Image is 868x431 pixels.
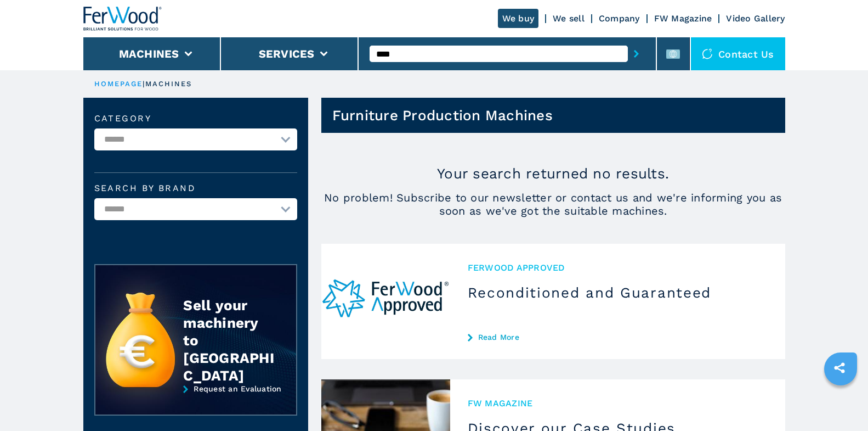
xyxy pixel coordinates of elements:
[553,13,585,24] a: We sell
[119,47,179,60] button: Machines
[826,354,853,382] a: sharethis
[654,13,712,24] a: FW Magazine
[94,184,297,193] label: Search by brand
[599,13,640,24] a: Company
[468,397,768,410] span: FW MAGAZINE
[726,13,785,24] a: Video Gallery
[702,48,713,59] img: Contact us
[143,80,145,88] span: |
[321,244,450,359] img: Reconditioned and Guaranteed
[94,80,143,88] a: HOMEPAGE
[498,9,539,28] a: We buy
[468,333,768,342] a: Read More
[821,382,860,423] iframe: Chat
[321,191,785,217] span: No problem! Subscribe to our newsletter or contact us and we're informing you as soon as we've go...
[468,261,768,274] span: Ferwood Approved
[321,165,785,182] p: Your search returned no results.
[94,384,297,424] a: Request an Evaluation
[628,41,645,66] button: submit-button
[94,114,297,123] label: Category
[468,284,768,301] h3: Reconditioned and Guaranteed
[83,7,162,31] img: Ferwood
[691,37,785,70] div: Contact us
[332,107,553,124] h1: Furniture Production Machines
[259,47,315,60] button: Services
[183,296,274,384] div: Sell your machinery to [GEOGRAPHIC_DATA]
[145,79,192,89] p: machines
